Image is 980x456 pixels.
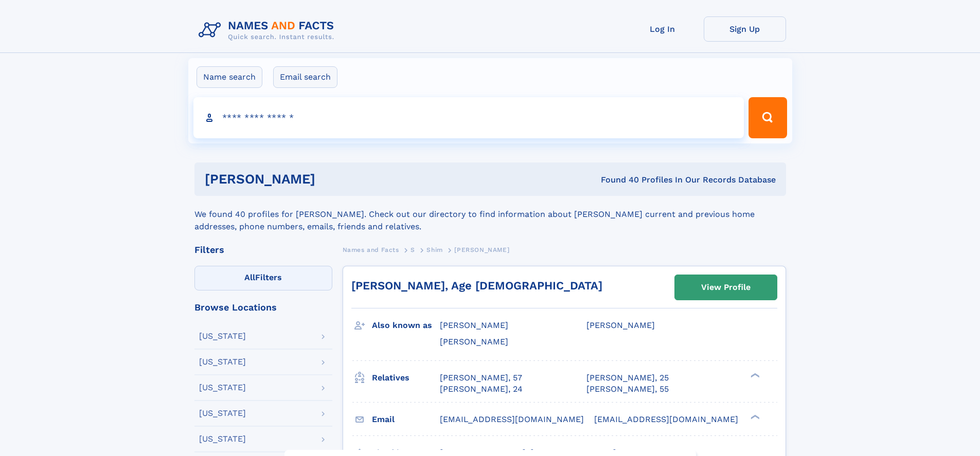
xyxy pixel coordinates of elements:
h1: [PERSON_NAME] [205,173,458,186]
span: Shim [426,246,442,253]
div: [US_STATE] [199,358,246,366]
span: [PERSON_NAME] [440,337,508,346]
span: S [411,246,415,253]
a: Log In [621,16,704,42]
a: [PERSON_NAME], Age [DEMOGRAPHIC_DATA] [351,279,602,292]
button: Search Button [749,97,787,138]
label: Filters [194,266,332,290]
div: [US_STATE] [199,384,246,392]
h3: Also known as [372,317,440,334]
span: [EMAIL_ADDRESS][DOMAIN_NAME] [440,414,584,424]
a: View Profile [675,275,777,300]
div: Filters [194,245,332,254]
a: [PERSON_NAME], 25 [586,372,669,384]
label: Name search [197,66,262,88]
h3: Relatives [372,369,440,387]
div: [US_STATE] [199,409,246,417]
img: Logo Names and Facts [194,16,343,44]
a: S [411,243,415,256]
input: search input [193,97,744,138]
a: Shim [426,243,442,256]
div: ❯ [748,372,760,378]
div: ❯ [748,413,760,420]
span: [PERSON_NAME] [440,320,508,330]
a: [PERSON_NAME], 57 [440,372,522,384]
span: [PERSON_NAME] [586,320,655,330]
a: [PERSON_NAME], 55 [586,384,669,395]
div: [US_STATE] [199,435,246,443]
div: [US_STATE] [199,332,246,340]
a: Names and Facts [343,243,399,256]
span: [EMAIL_ADDRESS][DOMAIN_NAME] [594,414,738,424]
div: Found 40 Profiles In Our Records Database [458,174,776,186]
div: We found 40 profiles for [PERSON_NAME]. Check out our directory to find information about [PERSON... [194,196,786,233]
div: View Profile [701,276,751,299]
h3: Email [372,411,440,428]
label: Email search [273,66,337,88]
div: Browse Locations [194,303,332,312]
a: [PERSON_NAME], 24 [440,384,523,395]
span: All [244,272,255,282]
span: [PERSON_NAME] [454,246,509,253]
a: Sign Up [704,16,786,42]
